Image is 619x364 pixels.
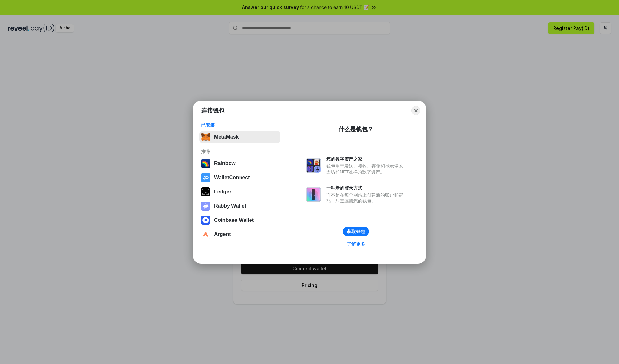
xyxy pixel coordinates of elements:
[201,173,210,182] img: svg+xml,%3Csvg%20width%3D%2228%22%20height%3D%2228%22%20viewBox%3D%220%200%2028%2028%22%20fill%3D...
[199,214,280,227] button: Coinbase Wallet
[201,230,210,239] img: svg+xml,%3Csvg%20width%3D%2228%22%20height%3D%2228%22%20viewBox%3D%220%200%2028%2028%22%20fill%3D...
[214,217,254,223] div: Coinbase Wallet
[326,185,406,191] div: 一种新的登录方式
[326,156,406,162] div: 您的数字资产之家
[214,189,231,195] div: Ledger
[214,134,239,140] div: MetaMask
[201,216,210,225] img: svg+xml,%3Csvg%20width%3D%2228%22%20height%3D%2228%22%20viewBox%3D%220%200%2028%2028%22%20fill%3D...
[326,192,406,204] div: 而不是在每个网站上创建新的账户和密码，只需连接您的钱包。
[343,240,369,248] a: 了解更多
[411,106,420,115] button: Close
[201,107,224,114] h1: 连接钱包
[199,200,280,212] button: Rabby Wallet
[214,161,236,166] div: Rainbow
[214,203,246,209] div: Rabby Wallet
[201,202,210,211] img: svg+xml,%3Csvg%20xmlns%3D%22http%3A%2F%2Fwww.w3.org%2F2000%2Fsvg%22%20fill%3D%22none%22%20viewBox...
[306,158,321,173] img: svg+xml,%3Csvg%20xmlns%3D%22http%3A%2F%2Fwww.w3.org%2F2000%2Fsvg%22%20fill%3D%22none%22%20viewBox...
[326,163,406,175] div: 钱包用于发送、接收、存储和显示像以太坊和NFT这样的数字资产。
[201,159,210,168] img: svg+xml,%3Csvg%20width%3D%22120%22%20height%3D%22120%22%20viewBox%3D%220%200%20120%20120%22%20fil...
[201,187,210,196] img: svg+xml,%3Csvg%20xmlns%3D%22http%3A%2F%2Fwww.w3.org%2F2000%2Fsvg%22%20width%3D%2228%22%20height%3...
[199,171,280,184] button: WalletConnect
[201,133,210,142] img: svg+xml,%3Csvg%20fill%3D%22none%22%20height%3D%2233%22%20viewBox%3D%220%200%2035%2033%22%20width%...
[347,229,365,234] div: 获取钱包
[199,185,280,198] button: Ledger
[201,122,278,128] div: 已安装
[199,228,280,241] button: Argent
[201,149,278,154] div: 推荐
[199,131,280,143] button: MetaMask
[339,125,373,133] div: 什么是钱包？
[306,187,321,202] img: svg+xml,%3Csvg%20xmlns%3D%22http%3A%2F%2Fwww.w3.org%2F2000%2Fsvg%22%20fill%3D%22none%22%20viewBox...
[214,175,250,181] div: WalletConnect
[343,227,369,236] button: 获取钱包
[199,157,280,170] button: Rainbow
[214,231,231,237] div: Argent
[347,241,365,247] div: 了解更多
